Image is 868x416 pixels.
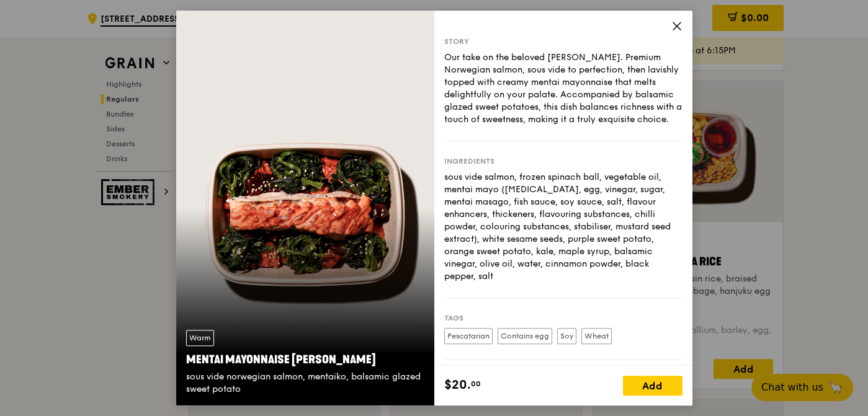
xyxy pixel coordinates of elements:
[444,156,682,166] div: Ingredients
[186,371,424,396] div: sous vide norwegian salmon, mentaiko, balsamic glazed sweet potato
[557,328,576,344] label: Soy
[444,328,493,344] label: Pescatarian
[444,171,682,283] div: sous vide salmon, frozen spinach ball, vegetable oil, mentai mayo ([MEDICAL_DATA], egg, vinegar, ...
[623,376,682,396] div: Add
[444,376,471,394] span: $20.
[498,328,552,344] label: Contains egg
[444,313,682,323] div: Tags
[186,330,214,346] div: Warm
[186,351,424,368] div: Mentai Mayonnaise [PERSON_NAME]
[581,328,612,344] label: Wheat
[444,37,682,46] div: Story
[471,379,481,389] span: 00
[444,51,682,126] div: Our take on the beloved [PERSON_NAME]. Premium Norwegian salmon, sous vide to perfection, then la...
